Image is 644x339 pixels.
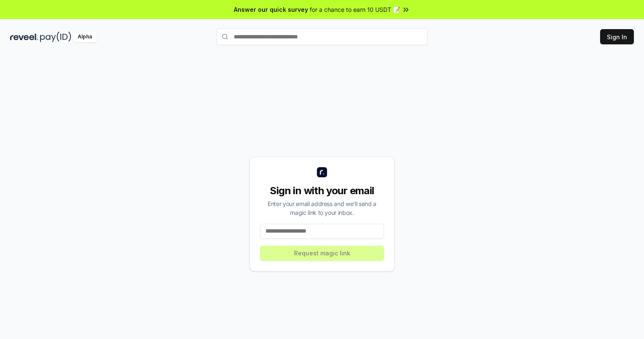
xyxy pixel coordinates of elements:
span: for a chance to earn 10 USDT 📝 [310,5,400,14]
div: Alpha [73,32,97,42]
span: Answer our quick survey [234,5,308,14]
img: pay_id [40,32,71,42]
div: Sign in with your email [260,184,384,198]
img: logo_small [317,167,327,177]
button: Sign In [600,29,634,44]
img: reveel_dark [10,32,38,42]
div: Enter your email address and we’ll send a magic link to your inbox. [260,199,384,217]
